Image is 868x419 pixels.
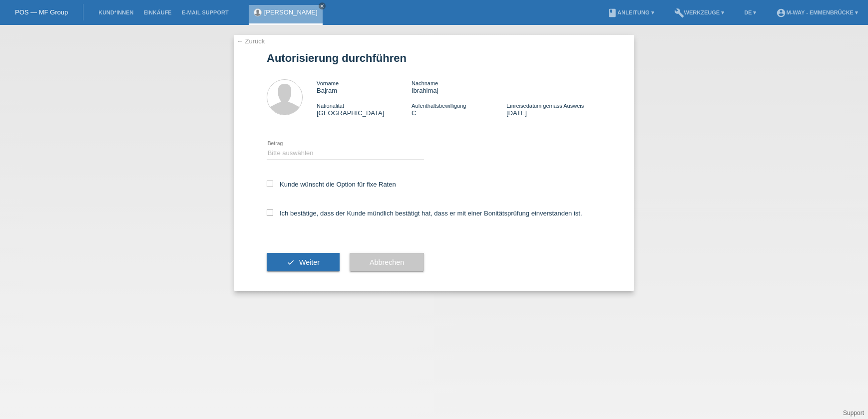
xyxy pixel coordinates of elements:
span: Nationalität [317,103,344,109]
i: build [674,8,684,18]
i: check [287,258,295,266]
div: Ibrahimaj [412,79,506,94]
span: Nachname [412,80,438,86]
button: Abbrechen [350,253,424,272]
span: Vorname [317,80,339,86]
a: close [319,2,326,9]
label: Kunde wünscht die Option für fixe Raten [267,181,396,188]
a: buildWerkzeuge ▾ [669,9,730,15]
a: bookAnleitung ▾ [602,9,659,15]
i: close [320,3,325,8]
label: Ich bestätige, dass der Kunde mündlich bestätigt hat, dass er mit einer Bonitätsprüfung einversta... [267,209,582,217]
i: account_circle [776,8,786,18]
a: ← Zurück [237,37,265,45]
a: POS — MF Group [15,8,68,16]
a: Kund*innen [93,9,138,15]
span: Abbrechen [370,258,404,266]
h1: Autorisierung durchführen [267,52,601,64]
a: Einkäufe [138,9,176,15]
a: account_circlem-way - Emmenbrücke ▾ [771,9,863,15]
span: Weiter [299,258,320,266]
i: book [607,8,617,18]
a: Support [843,410,864,417]
a: DE ▾ [739,9,761,15]
button: check Weiter [267,253,340,272]
div: C [412,102,506,117]
a: [PERSON_NAME] [264,8,318,16]
div: [GEOGRAPHIC_DATA] [317,102,412,117]
div: [DATE] [506,102,601,117]
span: Aufenthaltsbewilligung [412,103,466,109]
a: E-Mail Support [177,9,234,15]
div: Bajram [317,79,412,94]
span: Einreisedatum gemäss Ausweis [506,103,584,109]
